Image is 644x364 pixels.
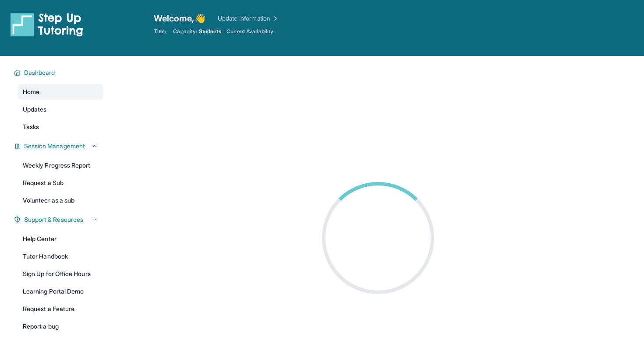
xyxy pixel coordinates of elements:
[226,28,275,35] span: Current Availability:
[23,105,47,114] span: Updates
[23,87,39,96] span: Home
[199,28,221,35] span: Students
[18,248,103,264] a: Tutor Handbook
[154,28,166,35] span: Title:
[18,119,103,135] a: Tasks
[154,12,205,24] span: Welcome, 👋
[218,14,279,23] a: Update Information
[21,142,98,150] button: Session Management
[23,122,39,131] span: Tasks
[21,215,98,224] button: Support & Resources
[11,12,83,37] img: logo
[21,68,98,77] button: Dashboard
[18,231,103,247] a: Help Center
[18,157,103,173] a: Weekly Progress Report
[18,266,103,282] a: Sign Up for Office Hours
[18,192,103,208] a: Volunteer as a sub
[24,215,83,224] span: Support & Resources
[18,301,103,317] a: Request a Feature
[24,68,55,77] span: Dashboard
[24,142,85,150] span: Session Management
[18,175,103,191] a: Request a Sub
[173,28,197,35] span: Capacity:
[18,283,103,299] a: Learning Portal Demo
[270,14,279,23] img: Chevron Right
[18,84,103,100] a: Home
[18,101,103,117] a: Updates
[18,318,103,334] a: Report a bug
